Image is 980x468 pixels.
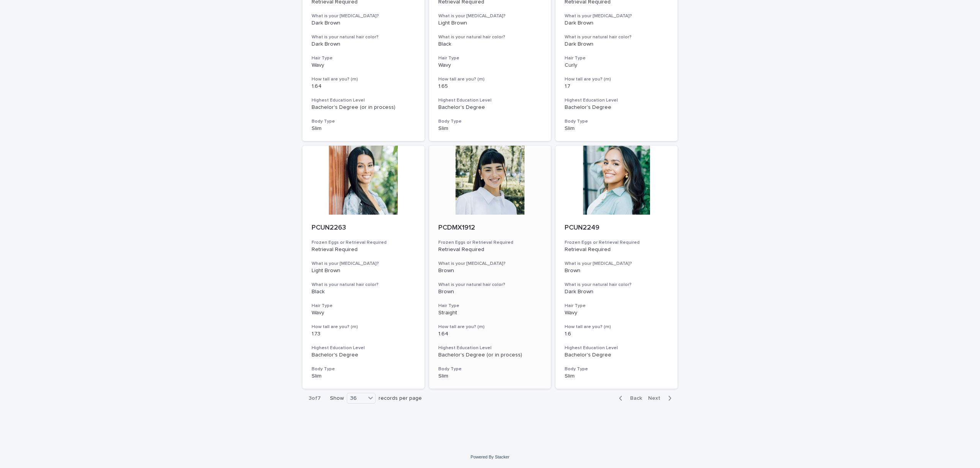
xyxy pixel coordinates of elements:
a: PCDMX1912Frozen Eggs or Retrieval RequiredRetrieval RequiredWhat is your [MEDICAL_DATA]?BrownWhat... [429,146,551,389]
a: PCUN2263Frozen Eggs or Retrieval RequiredRetrieval RequiredWhat is your [MEDICAL_DATA]?Light Brow... [302,146,425,389]
h3: Body Type [565,366,668,372]
h3: Body Type [312,118,415,125]
h3: What is your [MEDICAL_DATA]? [438,261,542,267]
p: Light Brown [312,268,415,274]
p: Dark Brown [565,41,668,48]
h3: Highest Education Level [312,97,415,103]
p: Dark Brown [312,41,415,48]
a: Powered By Stacker [470,455,509,459]
h3: What is your natural hair color? [438,34,542,40]
h3: What is your [MEDICAL_DATA]? [438,13,542,19]
h3: Body Type [438,366,542,372]
p: Bachelor's Degree [438,104,542,111]
h3: Hair Type [565,303,668,309]
p: Slim [565,125,668,132]
p: 1.7 [565,83,668,90]
p: Brown [565,268,668,274]
span: Next [648,396,665,401]
h3: How tall are you? (m) [312,324,415,330]
h3: Highest Education Level [438,345,542,351]
p: Black [438,41,542,48]
h3: What is your natural hair color? [438,282,542,288]
h3: Frozen Eggs or Retrieval Required [565,240,668,246]
p: Wavy [438,62,542,69]
p: Wavy [565,310,668,316]
h3: What is your natural hair color? [312,282,415,288]
h3: What is your natural hair color? [565,282,668,288]
p: Slim [312,373,415,379]
button: Next [645,395,678,402]
p: Retrieval Required [312,246,415,253]
h3: What is your [MEDICAL_DATA]? [312,261,415,267]
h3: Hair Type [312,55,415,61]
p: 1.64 [312,83,415,90]
p: PCUN2249 [565,224,668,232]
h3: What is your [MEDICAL_DATA]? [565,13,668,19]
h3: Body Type [312,366,415,372]
h3: Body Type [565,118,668,125]
p: Retrieval Required [565,246,668,253]
p: Wavy [312,310,415,316]
h3: What is your [MEDICAL_DATA]? [565,261,668,267]
p: PCDMX1912 [438,224,542,232]
p: Bachelor's Degree [565,352,668,358]
p: Light Brown [438,20,542,26]
p: Dark Brown [565,289,668,295]
p: 3 of 7 [302,389,327,408]
p: Bachelor's Degree [312,352,415,358]
button: Back [613,395,645,402]
p: Brown [438,289,542,295]
h3: How tall are you? (m) [565,324,668,330]
p: Black [312,289,415,295]
p: Bachelor's Degree [565,104,668,111]
p: Bachelor's Degree (or in process) [438,352,542,358]
p: Slim [438,373,542,379]
h3: Hair Type [438,55,542,61]
h3: How tall are you? (m) [565,76,668,82]
h3: Hair Type [438,303,542,309]
p: 1.73 [312,331,415,337]
p: records per page [379,395,422,402]
p: Show [330,395,344,402]
h3: Highest Education Level [438,97,542,103]
h3: Hair Type [565,55,668,61]
h3: What is your natural hair color? [565,34,668,40]
h3: How tall are you? (m) [312,76,415,82]
p: Bachelor's Degree (or in process) [312,104,415,111]
h3: Frozen Eggs or Retrieval Required [438,240,542,246]
p: 1.65 [438,83,542,90]
h3: Highest Education Level [565,345,668,351]
p: 1.6 [565,331,668,337]
p: Dark Brown [565,20,668,26]
p: Wavy [312,62,415,69]
a: PCUN2249Frozen Eggs or Retrieval RequiredRetrieval RequiredWhat is your [MEDICAL_DATA]?BrownWhat ... [555,146,678,389]
p: PCUN2263 [312,224,415,232]
h3: Frozen Eggs or Retrieval Required [312,240,415,246]
span: Back [626,396,642,401]
h3: Highest Education Level [565,97,668,103]
div: 36 [347,394,366,402]
h3: Highest Education Level [312,345,415,351]
p: Slim [312,125,415,132]
h3: How tall are you? (m) [438,324,542,330]
p: Brown [438,268,542,274]
h3: How tall are you? (m) [438,76,542,82]
p: Dark Brown [312,20,415,26]
p: Straight [438,310,542,316]
p: Slim [565,373,668,379]
h3: What is your natural hair color? [312,34,415,40]
p: Retrieval Required [438,246,542,253]
p: Slim [438,125,542,132]
p: Curly [565,62,668,69]
h3: Body Type [438,118,542,125]
p: 1.64 [438,331,542,337]
h3: What is your [MEDICAL_DATA]? [312,13,415,19]
h3: Hair Type [312,303,415,309]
